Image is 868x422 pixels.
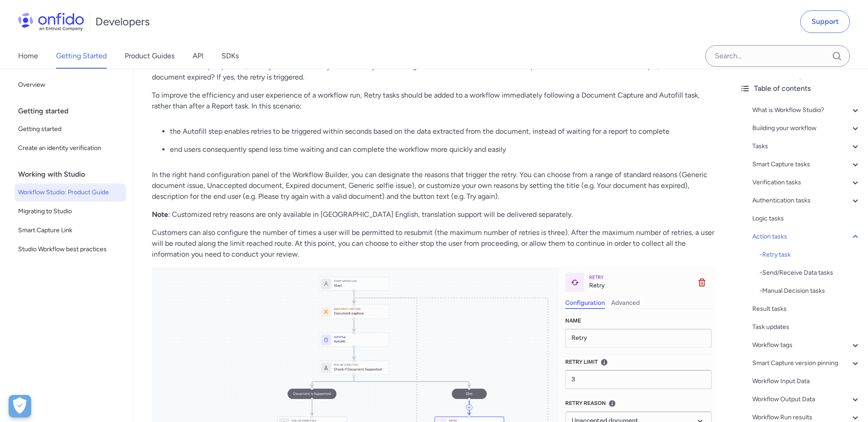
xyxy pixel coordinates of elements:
[752,394,861,405] a: Workflow Output Data
[14,183,126,202] a: Workflow Studio: Product Guide
[14,76,126,94] a: Overview
[18,225,123,236] span: Smart Capture Link
[95,14,150,29] h1: Developers
[18,206,123,217] span: Migrating to Studio
[18,124,123,135] span: Getting started
[152,169,714,202] p: In the right hand configuration panel of the Workflow Builder, you can designate the reasons that...
[759,249,861,260] a: -Retry task
[170,126,714,137] p: the Autofill step enables retries to be triggered within seconds based on the data extracted from...
[759,267,861,278] div: - Send/Receive Data tasks
[752,159,861,170] a: Smart Capture tasks
[170,144,714,155] p: end users consequently spend less time waiting and can complete the workflow more quickly and easily
[152,209,714,220] p: : Customized retry reasons are only available in [GEOGRAPHIC_DATA] English, translation support w...
[14,120,126,138] a: Getting started
[56,43,107,69] a: Getting Started
[752,213,861,224] a: Logic tasks
[18,13,84,31] img: Onfido Logo
[14,221,126,239] a: Smart Capture Link
[14,139,126,157] a: Create an identity verification
[9,395,31,417] div: Cookie Preferences
[752,141,861,152] a: Tasks
[705,45,850,67] input: Onfido search input field
[740,83,861,94] div: Table of contents
[14,240,126,258] a: Studio Workflow best practices
[800,10,850,33] a: Support
[152,227,714,260] p: Customers can also configure the number of times a user will be permitted to resubmit (the maximu...
[759,267,861,278] a: -Send/Receive Data tasks
[752,376,861,387] a: Workflow Input Data
[759,249,861,260] div: - Retry task
[752,105,861,116] a: What is Workflow Studio?
[752,231,861,242] a: Action tasks
[759,286,861,296] a: -Manual Decision tasks
[18,244,123,255] span: Studio Workflow best practices
[752,177,861,188] a: Verification tasks
[152,210,168,219] strong: Note
[14,202,126,220] a: Migrating to Studio
[9,395,31,417] button: Open Preferences
[752,358,861,369] a: Smart Capture version pinning
[752,195,861,206] a: Authentication tasks
[152,90,714,112] p: To improve the efficiency and user experience of a workflow run, Retry tasks should be added to a...
[752,322,861,333] a: Task updates
[18,80,123,90] span: Overview
[752,340,861,351] a: Workflow tags
[759,286,861,296] div: - Manual Decision tasks
[125,43,175,69] a: Product Guides
[222,43,239,69] a: SDKs
[152,61,714,83] p: From a workflow perspective, a Retry task should always immediately follow a Logic task in order ...
[18,165,130,183] div: Working with Studio
[752,304,861,314] a: Result tasks
[18,143,123,154] span: Create an identity verification
[752,123,861,134] a: Building your workflow
[18,102,130,120] div: Getting started
[18,187,123,198] span: Workflow Studio: Product Guide
[18,43,38,69] a: Home
[193,43,203,69] a: API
